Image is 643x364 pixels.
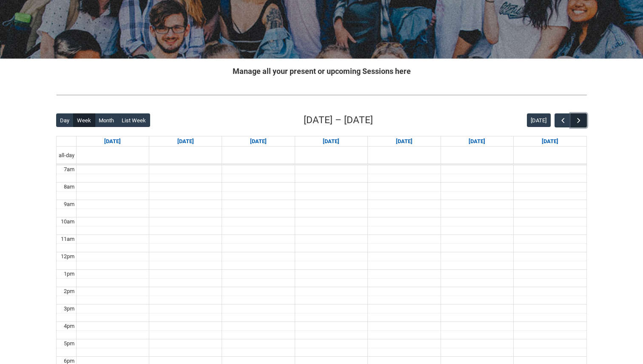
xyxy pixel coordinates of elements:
[527,113,551,127] button: [DATE]
[56,90,587,99] img: REDU_GREY_LINE
[62,339,76,348] div: 5pm
[176,136,196,147] a: Go to September 8, 2025
[62,322,76,330] div: 4pm
[118,113,150,127] button: List Week
[304,113,373,127] h2: [DATE] – [DATE]
[56,113,74,127] button: Day
[56,65,587,77] h2: Manage all your present or upcoming Sessions here
[540,136,560,147] a: Go to September 13, 2025
[571,113,587,127] button: Next Week
[321,136,341,147] a: Go to September 10, 2025
[102,136,122,147] a: Go to September 7, 2025
[59,235,76,243] div: 11am
[62,287,76,296] div: 2pm
[73,113,95,127] button: Week
[62,165,76,174] div: 7am
[62,270,76,278] div: 1pm
[59,217,76,226] div: 10am
[394,136,414,147] a: Go to September 11, 2025
[467,136,487,147] a: Go to September 12, 2025
[248,136,268,147] a: Go to September 9, 2025
[62,200,76,209] div: 9am
[57,151,76,160] span: all-day
[59,252,76,261] div: 12pm
[62,305,76,313] div: 3pm
[62,183,76,191] div: 8am
[95,113,118,127] button: Month
[555,113,571,127] button: Previous Week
